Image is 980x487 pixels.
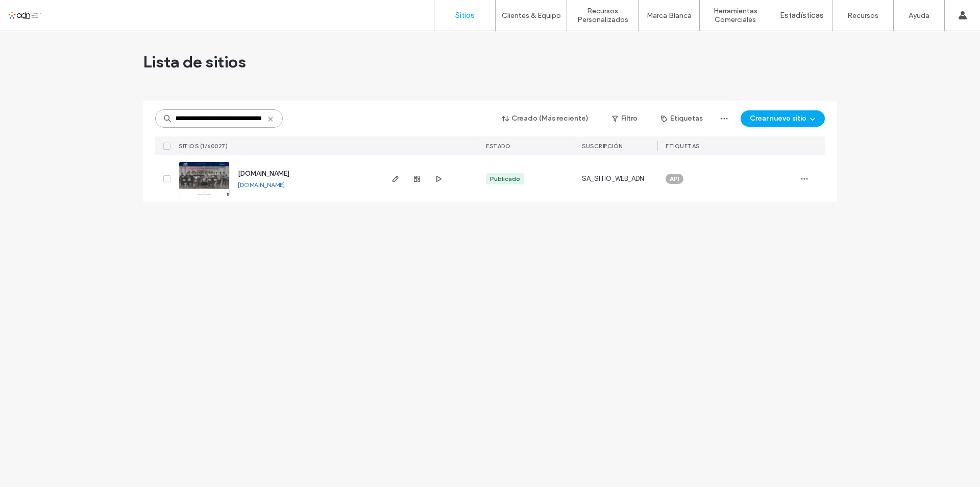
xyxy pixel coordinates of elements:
span: ETIQUETAS [666,143,700,150]
label: Sitios [455,11,475,20]
label: Estadísticas [780,11,824,20]
span: ESTADO [486,143,510,150]
label: Recursos [847,11,878,20]
button: Etiquetas [652,110,712,127]
button: Creado (Más reciente) [493,110,598,127]
label: Recursos Personalizados [567,7,638,24]
button: Crear nuevo sitio [741,110,825,127]
label: Ayuda [909,11,929,20]
label: Marca Blanca [647,11,692,20]
label: Clientes & Equipo [502,11,561,20]
label: Herramientas Comerciales [700,7,771,24]
span: Ayuda [22,7,50,16]
span: Lista de sitios [143,52,246,72]
span: Suscripción [582,143,623,150]
button: Filtro [602,110,648,127]
a: [DOMAIN_NAME] [238,181,285,189]
div: Publicado [490,174,520,183]
span: SA_SITIO_WEB_ADN [582,174,644,184]
span: SITIOS (1/60027) [179,143,228,150]
span: API [670,174,679,183]
a: [DOMAIN_NAME] [238,170,289,177]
